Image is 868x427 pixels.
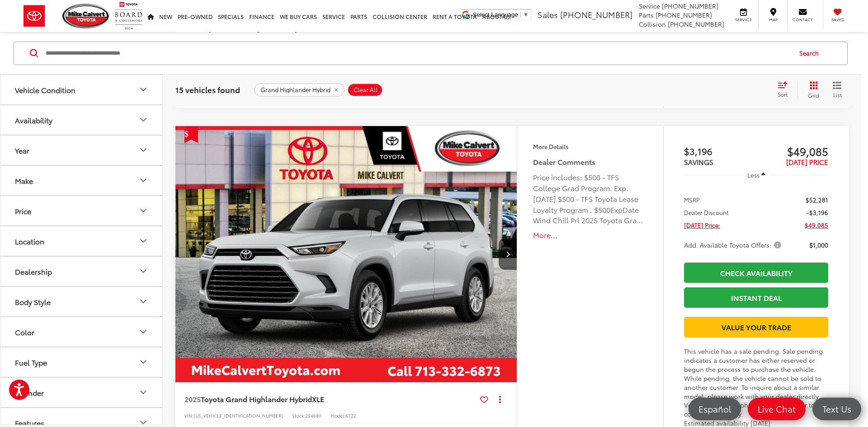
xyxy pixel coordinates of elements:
a: Text Us [812,398,861,420]
span: Text Us [818,403,856,414]
span: Español [694,403,736,414]
span: Live Chat [753,403,800,414]
a: Español [689,398,741,420]
a: Live Chat [748,398,806,420]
